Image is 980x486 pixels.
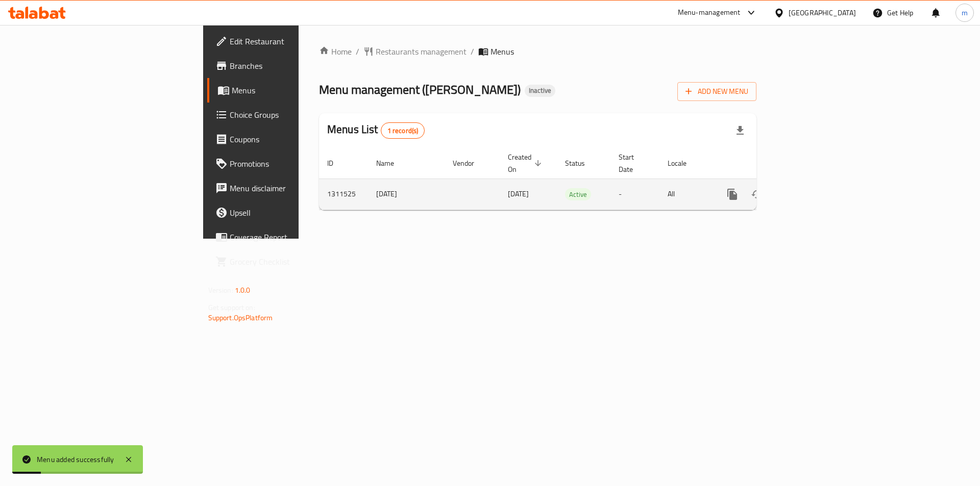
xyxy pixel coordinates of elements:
[232,84,359,96] span: Menus
[207,103,367,127] a: Choice Groups
[376,157,407,169] span: Name
[685,85,748,98] span: Add New Menu
[230,255,359,268] span: Grocery Checklist
[565,189,591,200] span: Active
[230,35,359,47] span: Edit Restaurant
[207,127,367,151] a: Coupons
[677,82,756,101] button: Add New Menu
[376,45,467,58] span: Restaurants management
[230,133,359,145] span: Coupons
[319,45,756,58] nav: breadcrumb
[789,7,856,18] div: [GEOGRAPHIC_DATA]
[207,200,367,225] a: Upsell
[962,7,968,18] span: m
[230,60,359,72] span: Branches
[230,231,359,243] span: Coverage Report
[720,182,745,207] button: more
[381,126,425,136] span: 1 record(s)
[659,178,712,210] td: All
[207,249,367,274] a: Grocery Checklist
[491,45,514,58] span: Menus
[207,225,367,249] a: Coverage Report
[230,109,359,121] span: Choice Groups
[207,151,367,176] a: Promotions
[327,157,347,169] span: ID
[453,157,487,169] span: Vendor
[235,284,251,297] span: 1.0.0
[208,311,273,324] a: Support.OpsPlatform
[381,122,425,139] div: Total records count
[508,187,529,200] span: [DATE]
[327,122,425,139] h2: Menus List
[207,29,367,54] a: Edit Restaurant
[207,54,367,78] a: Branches
[678,7,741,19] div: Menu-management
[508,151,545,175] span: Created On
[728,118,752,143] div: Export file
[37,454,114,465] div: Menu added successfully
[230,182,359,194] span: Menu disclaimer
[319,78,521,101] span: Menu management ( [PERSON_NAME] )
[368,178,445,210] td: [DATE]
[230,158,359,170] span: Promotions
[712,148,826,179] th: Actions
[471,45,474,58] li: /
[208,284,233,297] span: Version:
[619,151,647,175] span: Start Date
[668,157,700,169] span: Locale
[525,86,555,95] span: Inactive
[565,157,598,169] span: Status
[207,176,367,200] a: Menu disclaimer
[319,148,826,210] table: enhanced table
[208,301,255,314] span: Get support on:
[230,207,359,219] span: Upsell
[525,85,555,97] div: Inactive
[745,182,769,207] button: Change Status
[610,178,659,210] td: -
[207,78,367,103] a: Menus
[565,188,591,200] div: Active
[363,45,467,58] a: Restaurants management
